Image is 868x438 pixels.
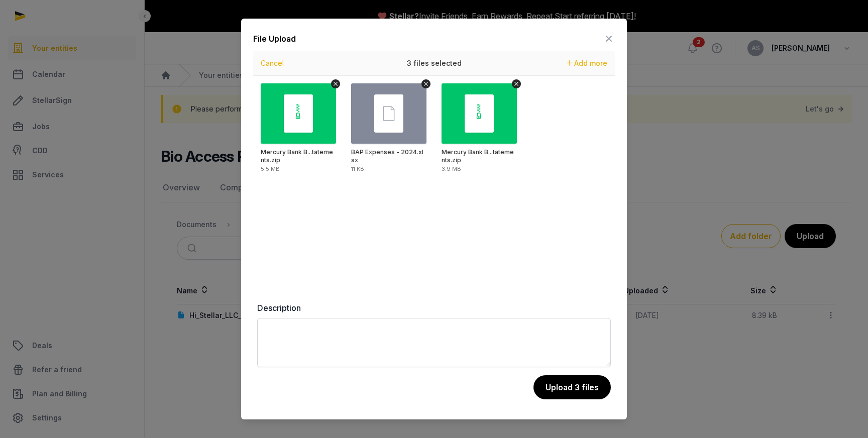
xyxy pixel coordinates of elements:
div: 11 KB [351,166,364,172]
div: Mercury Bank BAP 2024-monthly-statements.zip [261,148,334,164]
div: BAP Expenses - 2024.xlsx [351,148,424,164]
iframe: Chat Widget [818,390,868,438]
div: Uppy Dashboard [253,51,615,302]
div: File Upload [253,33,296,45]
label: Description [257,302,611,314]
button: Remove file [331,79,340,88]
button: Remove file [512,79,521,88]
div: 3 files selected [359,51,509,76]
button: Remove file [421,79,430,88]
div: 3.9 MB [442,166,461,172]
button: Upload 3 files [533,375,611,399]
span: Add more [574,59,607,67]
div: Mercury Bank BAP 2023-monthly-statements.zip [442,148,514,164]
button: Cancel [258,56,287,70]
button: Add more files [563,56,611,70]
div: 5.5 MB [261,166,280,172]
